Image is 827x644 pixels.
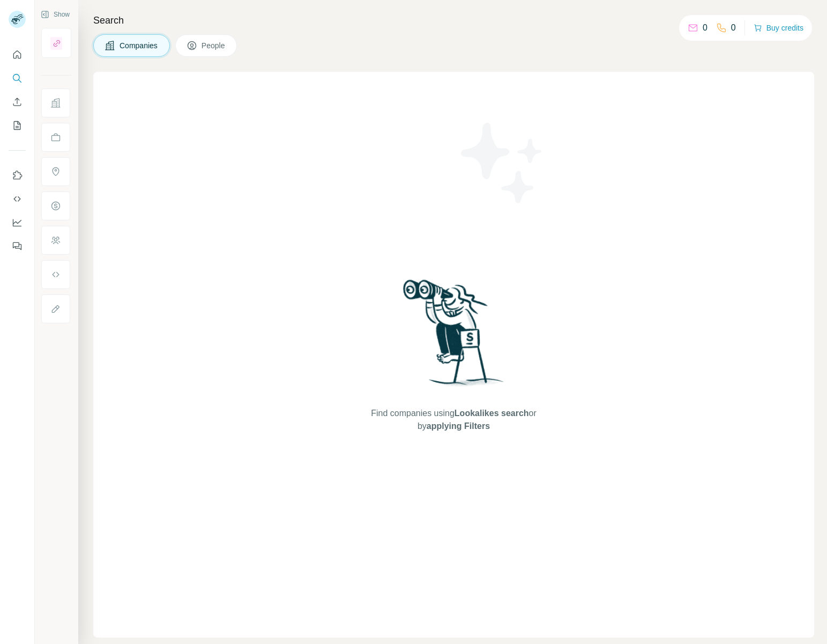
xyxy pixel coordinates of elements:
[9,92,26,112] button: Enrich CSV
[9,69,26,88] button: Search
[9,236,26,256] button: Feedback
[9,189,26,209] button: Use Surfe API
[33,6,77,23] button: Show
[9,116,26,135] button: My lists
[9,45,26,64] button: Quick start
[754,20,803,35] button: Buy credits
[455,409,529,418] span: Lookalikes search
[202,40,226,51] span: People
[398,277,510,396] img: Surfe Illustration - Woman searching with binoculars
[703,21,707,34] p: 0
[427,421,490,431] span: applying Filters
[93,13,814,28] h4: Search
[9,213,26,232] button: Dashboard
[368,407,539,433] span: Find companies using or by
[731,21,736,34] p: 0
[454,115,550,211] img: Surfe Illustration - Stars
[120,40,159,51] span: Companies
[9,166,26,185] button: Use Surfe on LinkedIn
